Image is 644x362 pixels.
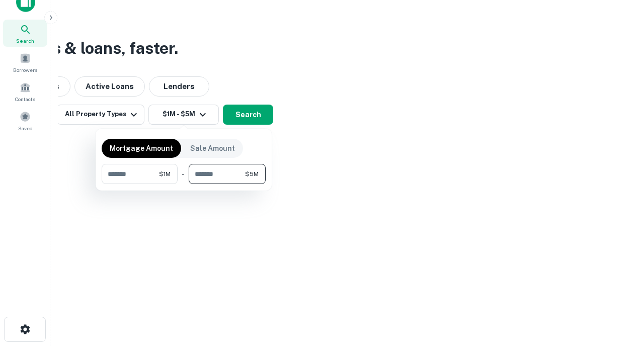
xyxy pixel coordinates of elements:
[159,169,171,178] span: $1M
[245,169,259,178] span: $5M
[190,143,235,154] p: Sale Amount
[594,282,644,330] iframe: Chat Widget
[182,164,185,184] div: -
[110,143,173,154] p: Mortgage Amount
